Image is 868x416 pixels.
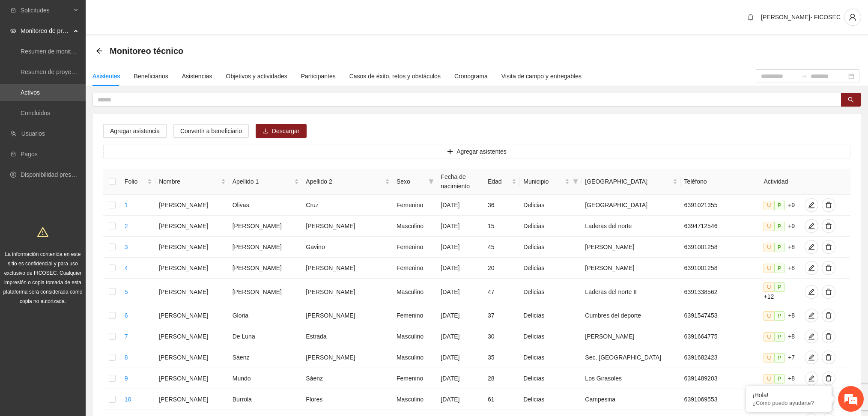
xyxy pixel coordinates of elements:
td: [PERSON_NAME] [155,368,229,389]
span: U [764,332,774,342]
button: delete [822,219,835,233]
span: Solicitudes [21,2,71,19]
td: [PERSON_NAME] [155,389,229,410]
span: filter [429,179,434,184]
a: 3 [125,244,128,250]
span: user [844,13,861,21]
div: Visita de campo y entregables [501,71,582,81]
button: edit [805,371,818,385]
td: [DATE] [437,237,484,258]
a: 4 [125,264,128,271]
td: [DATE] [437,347,484,368]
span: arrow-left [96,48,103,54]
td: [PERSON_NAME] [582,237,680,258]
span: P [774,374,784,383]
span: U [764,243,774,252]
td: Laderas del norte II [582,279,680,305]
span: filter [571,175,580,188]
button: edit [805,330,818,343]
td: Femenino [393,305,437,326]
td: [DATE] [437,279,484,305]
span: delete [822,375,835,382]
td: 6394712546 [681,216,761,237]
span: P [774,282,784,292]
span: Folio [125,177,146,186]
button: edit [805,309,818,322]
td: 28 [484,368,520,389]
td: 15 [484,216,520,237]
a: 2 [125,223,128,229]
td: Los Girasoles [582,368,680,389]
span: U [764,201,774,210]
td: 36 [484,195,520,216]
td: [PERSON_NAME] [155,326,229,347]
td: [DATE] [437,326,484,347]
a: Pagos [21,151,38,157]
td: Masculino [393,389,437,410]
div: Back [96,48,103,55]
td: Sáenz [302,368,393,389]
td: Delicias [520,195,582,216]
td: Gloria [229,305,303,326]
span: to [800,73,807,80]
span: edit [805,288,818,295]
span: P [774,353,784,363]
td: Cumbres del deporte [582,305,680,326]
td: De Luna [229,326,303,347]
td: Delicias [520,347,582,368]
td: 35 [484,347,520,368]
td: Delicias [520,279,582,305]
td: [PERSON_NAME] [155,279,229,305]
button: downloadDescargar [256,124,307,138]
span: P [774,332,784,342]
td: [GEOGRAPHIC_DATA] [582,195,680,216]
span: edit [805,264,818,271]
span: Agregar asistencia [110,126,160,136]
button: delete [822,261,835,275]
td: Laderas del norte [582,216,680,237]
span: Monitoreo técnico [110,44,183,58]
th: Fecha de nacimiento [437,169,484,195]
div: ¡Hola! [752,392,825,398]
td: [PERSON_NAME] [155,195,229,216]
span: P [774,264,784,273]
span: [GEOGRAPHIC_DATA] [585,177,671,186]
div: Cronograma [454,71,488,81]
span: download [262,128,268,135]
button: edit [805,198,818,212]
td: Delicias [520,237,582,258]
td: [PERSON_NAME] [155,216,229,237]
button: bell [744,10,758,24]
button: delete [822,330,835,343]
a: 9 [125,375,128,382]
td: +12 [760,279,801,305]
span: inbox [10,7,16,13]
td: Femenino [393,368,437,389]
td: 61 [484,389,520,410]
td: +8 [760,326,801,347]
td: 6391338562 [681,279,761,305]
td: [PERSON_NAME] [155,305,229,326]
td: Cruz [302,195,393,216]
td: 6391069553 [681,389,761,410]
button: plusAgregar asistentes [103,145,850,158]
td: Gavino [302,237,393,258]
span: filter [427,175,435,188]
th: Edad [484,169,520,195]
div: Participantes [301,71,336,81]
a: Activos [21,89,40,96]
span: delete [822,333,835,340]
td: Masculino [393,347,437,368]
span: edit [805,354,818,361]
span: filter [573,179,578,184]
button: user [844,9,861,26]
a: Resumen de proyectos aprobados [21,68,112,75]
span: plus [447,149,453,155]
a: 10 [125,396,131,403]
td: +8 [760,368,801,389]
a: 8 [125,354,128,361]
th: Apellido 1 [229,169,303,195]
div: Beneficiarios [134,71,168,81]
td: +8 [760,258,801,279]
span: [PERSON_NAME]- FICOSEC [761,14,841,21]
